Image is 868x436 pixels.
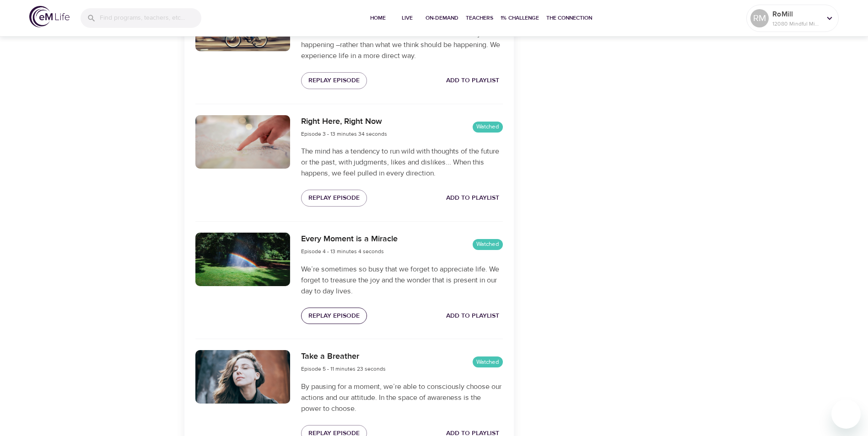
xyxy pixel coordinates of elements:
[501,13,539,23] span: 1% Challenge
[301,248,384,255] span: Episode 4 - 13 minutes 4 seconds
[308,75,360,86] span: Replay Episode
[301,146,502,179] p: The mind has a tendency to run wild with thoughts of the future or the past, with judgments, like...
[367,13,389,23] span: Home
[301,350,386,363] h6: Take a Breather
[546,13,592,23] span: The Connection
[750,9,769,27] div: RM
[772,20,821,28] p: 12080 Mindful Minutes
[301,130,387,138] span: Episode 3 - 13 minutes 34 seconds
[396,13,418,23] span: Live
[301,115,387,128] h6: Right Here, Right Now
[466,13,493,23] span: Teachers
[301,308,367,324] button: Replay Episode
[426,13,458,23] span: On-Demand
[301,264,502,297] p: We’re sometimes so busy that we forget to appreciate life. We forget to treasure the joy and the ...
[308,192,360,204] span: Replay Episode
[446,75,499,86] span: Add to Playlist
[301,233,398,246] h6: Every Moment is a Miracle
[473,240,503,249] span: Watched
[308,310,360,322] span: Replay Episode
[301,190,367,207] button: Replay Episode
[301,381,502,414] p: By pausing for a moment, we’re able to consciously choose our actions and our attitude. In the sp...
[29,6,70,27] img: logo
[772,9,821,20] p: RoMill
[831,399,861,429] iframe: Button to launch messaging window
[446,310,499,322] span: Add to Playlist
[301,72,367,89] button: Replay Episode
[442,308,503,324] button: Add to Playlist
[446,192,499,204] span: Add to Playlist
[442,72,503,89] button: Add to Playlist
[473,358,503,367] span: Watched
[301,28,502,61] p: Mindfulness allows us to be in touch with what is actually happening –rather than what we think s...
[301,365,386,372] span: Episode 5 - 11 minutes 23 seconds
[100,8,201,28] input: Find programs, teachers, etc...
[473,122,503,131] span: Watched
[442,190,503,207] button: Add to Playlist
